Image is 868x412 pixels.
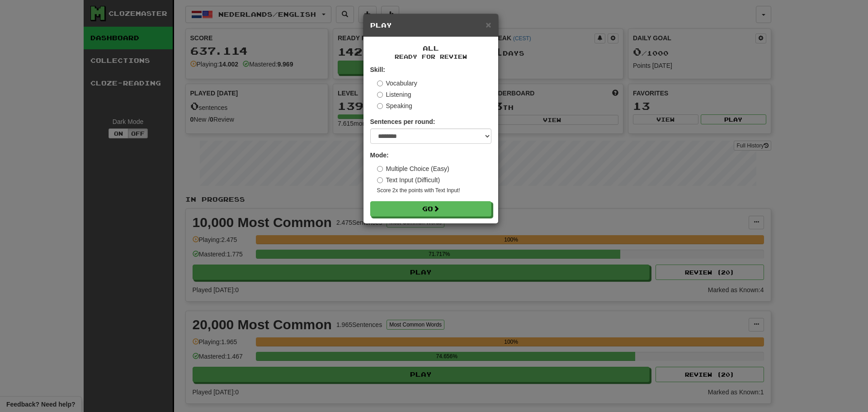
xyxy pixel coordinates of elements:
[377,103,383,109] input: Speaking
[377,90,411,99] label: Listening
[377,175,440,185] label: Text Input (Difficult)
[377,79,417,88] label: Vocabulary
[377,166,383,172] input: Multiple Choice (Easy)
[377,101,412,110] label: Speaking
[370,21,491,30] h5: Play
[377,177,383,183] input: Text Input (Difficult)
[486,20,491,29] button: Close
[377,92,383,98] input: Listening
[377,164,449,173] label: Multiple Choice (Easy)
[423,44,439,52] span: All
[377,81,383,86] input: Vocabulary
[377,187,491,194] small: Score 2x the points with Text Input !
[370,152,389,159] strong: Mode:
[370,117,435,126] label: Sentences per round:
[370,66,385,73] strong: Skill:
[486,19,491,30] span: ×
[370,201,491,217] button: Go
[370,53,491,61] small: Ready for Review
